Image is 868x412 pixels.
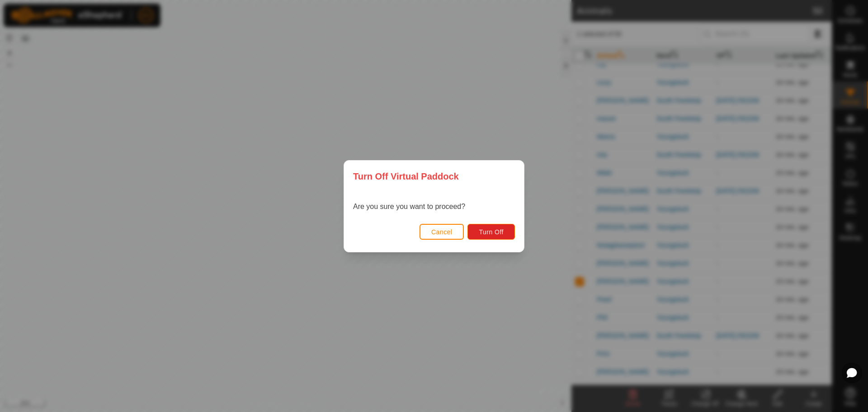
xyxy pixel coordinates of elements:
[353,170,459,183] span: Turn Off Virtual Paddock
[467,224,515,240] button: Turn Off
[479,228,504,236] span: Turn Off
[353,201,465,212] p: Are you sure you want to proceed?
[431,228,453,236] span: Cancel
[420,224,464,240] button: Cancel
